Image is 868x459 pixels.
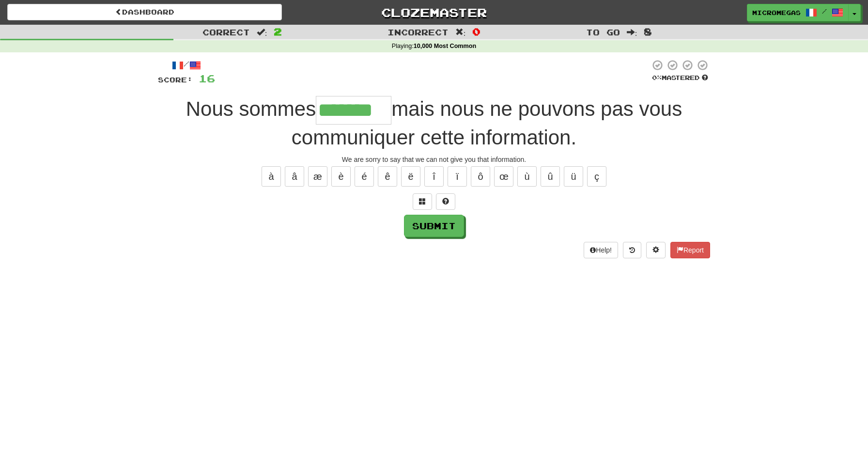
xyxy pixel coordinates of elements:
button: Report [670,242,710,258]
button: Help! [584,242,618,258]
button: ï [448,166,467,187]
button: Round history (alt+y) [623,242,641,258]
span: 16 [199,72,215,84]
span: 0 % [652,74,662,81]
button: ù [517,166,537,187]
button: ë [401,166,420,187]
button: â [285,166,304,187]
button: à [262,166,281,187]
button: ç [587,166,606,187]
strong: 10,000 Most Common [414,43,476,49]
button: Single letter hint - you only get 1 per sentence and score half the points! alt+h [436,193,455,210]
span: 0 [472,26,480,37]
a: Clozemaster [296,4,571,21]
span: To go [586,27,620,37]
span: Score: [158,76,193,84]
div: We are sorry to say that we can not give you that information. [158,155,710,164]
span: Nous sommes [186,97,316,120]
button: î [424,166,444,187]
span: microMEGAS [752,8,801,17]
button: é [355,166,374,187]
button: Submit [404,215,464,237]
span: / [822,8,827,15]
span: 2 [274,26,282,37]
button: ü [564,166,583,187]
span: Incorrect [387,27,449,37]
div: / [158,59,215,71]
span: Correct [202,27,250,37]
a: Dashboard [7,4,282,20]
span: mais nous ne pouvons pas vous communiquer cette information. [292,97,682,149]
span: : [257,28,267,36]
button: œ [494,166,513,187]
div: Mastered [650,74,710,82]
span: 8 [644,26,652,37]
a: microMEGAS / [747,4,849,21]
button: è [331,166,351,187]
button: Switch sentence to multiple choice alt+p [413,193,432,210]
button: æ [308,166,327,187]
button: ê [378,166,397,187]
span: : [455,28,466,36]
button: û [541,166,560,187]
button: ô [471,166,490,187]
span: : [627,28,637,36]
